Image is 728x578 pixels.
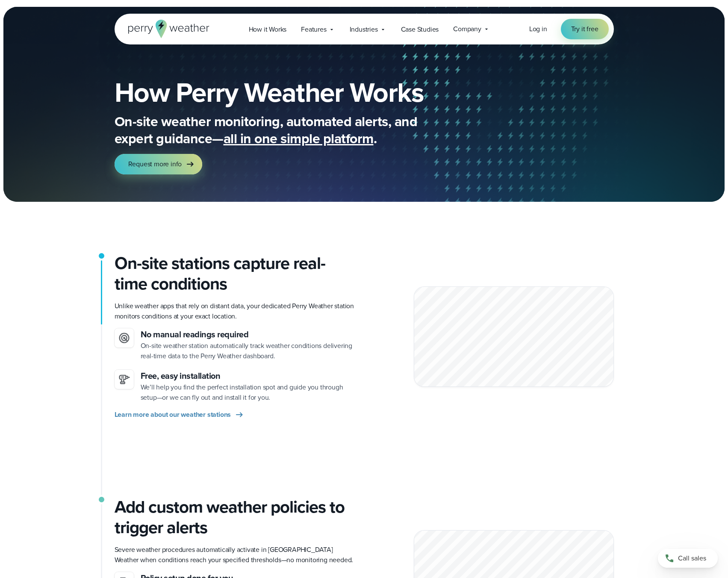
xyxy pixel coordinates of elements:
[658,549,718,568] a: Call sales
[115,113,457,147] p: On-site weather monitoring, automated alerts, and expert guidance— .
[401,24,439,35] span: Case Studies
[115,410,245,420] a: Learn more about our weather stations
[115,154,203,174] a: Request more info
[115,301,357,321] p: Unlike weather apps that rely on distant data, your dedicated Perry Weather station monitors cond...
[571,24,598,34] span: Try it free
[115,545,357,565] p: Severe weather procedures automatically activate in [GEOGRAPHIC_DATA] Weather when conditions rea...
[242,21,294,38] a: How it Works
[141,328,357,341] h3: No manual readings required
[529,24,547,34] a: Log in
[115,79,486,106] h1: How Perry Weather Works
[394,21,446,38] a: Case Studies
[141,341,357,361] p: On-site weather station automatically track weather conditions delivering real-time data to the P...
[453,24,481,34] span: Company
[115,410,231,420] span: Learn more about our weather stations
[678,553,706,563] span: Call sales
[115,253,357,294] h2: On-site stations capture real-time conditions
[249,24,287,35] span: How it Works
[141,382,357,403] p: We’ll help you find the perfect installation spot and guide you through setup—or we can fly out a...
[350,24,378,35] span: Industries
[141,370,357,382] h3: Free, easy installation
[301,24,326,35] span: Features
[115,497,357,538] h3: Add custom weather policies to trigger alerts
[529,24,547,34] span: Log in
[561,19,609,39] a: Try it free
[128,159,182,169] span: Request more info
[224,128,374,149] span: all in one simple platform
